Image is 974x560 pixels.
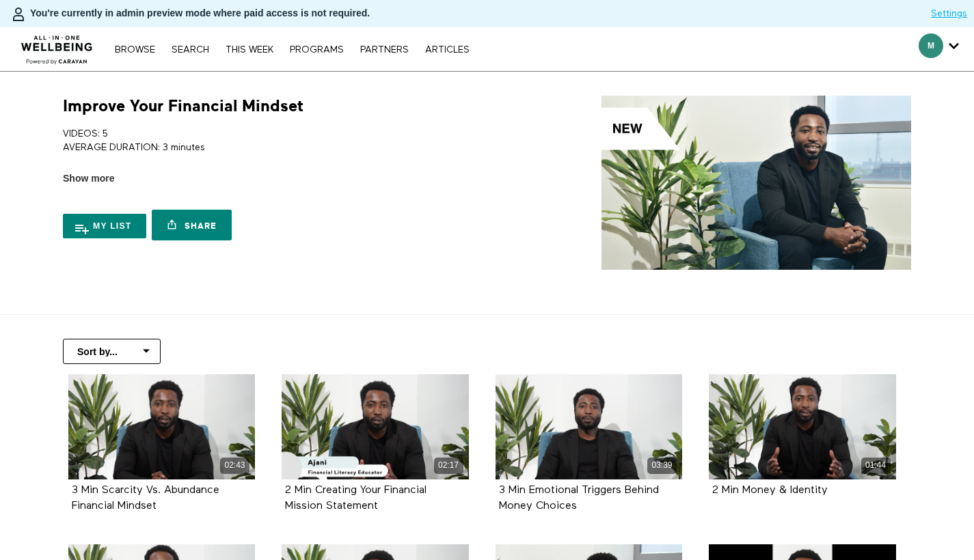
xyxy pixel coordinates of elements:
div: 01:44 [861,458,891,473]
img: CARAVAN [16,25,98,66]
strong: 3 Min Scarcity Vs. Abundance Financial Mindset [72,485,219,512]
p: VIDEOS: 5 AVERAGE DURATION: 3 minutes [63,127,482,155]
div: 02:17 [434,458,463,473]
nav: Primary [108,42,476,56]
strong: 3 Min Emotional Triggers Behind Money Choices [499,485,659,512]
div: 02:43 [220,458,249,473]
a: PARTNERS [353,45,416,55]
a: Search [165,45,216,55]
a: 2 Min Money & Identity 01:44 [709,374,896,479]
a: 3 Min Emotional Triggers Behind Money Choices [499,485,659,511]
a: 2 Min Creating Your Financial Mission Statement 02:17 [282,374,469,479]
a: Share [152,210,231,240]
a: ARTICLES [418,45,476,55]
strong: 2 Min Creating Your Financial Mission Statement [285,485,427,512]
a: PROGRAMS [283,45,351,55]
a: 3 Min Emotional Triggers Behind Money Choices 03:39 [496,374,683,479]
a: Settings [931,7,967,20]
a: 3 Min Scarcity Vs. Abundance Financial Mindset [72,485,219,511]
img: person-bdfc0eaa9744423c596e6e1c01710c89950b1dff7c83b5d61d716cfd8139584f.svg [10,6,27,23]
strong: 2 Min Money & Identity [712,485,828,496]
h1: Improve Your Financial Mindset [63,96,303,117]
div: 03:39 [647,458,677,473]
a: 3 Min Scarcity Vs. Abundance Financial Mindset 02:43 [68,374,256,479]
a: 2 Min Money & Identity [712,485,828,495]
a: THIS WEEK [219,45,280,55]
a: Browse [108,45,162,55]
img: Improve Your Financial Mindset [601,96,911,270]
div: Secondary [908,27,969,71]
a: 2 Min Creating Your Financial Mission Statement [285,485,427,511]
span: Show more [63,171,114,186]
button: My list [63,214,146,238]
